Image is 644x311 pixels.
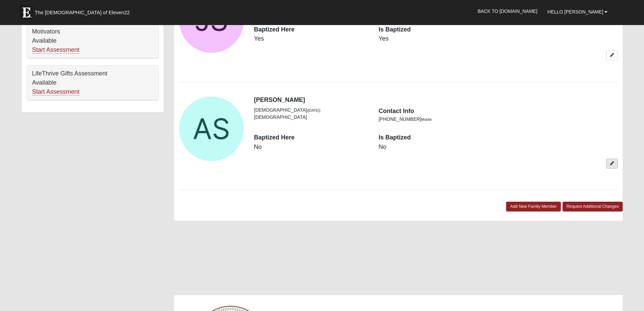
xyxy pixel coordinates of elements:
[548,9,603,15] span: Hello [PERSON_NAME]
[254,25,368,34] dt: Baptized Here
[543,3,613,20] a: Hello [PERSON_NAME]
[379,108,414,114] strong: Contact Info
[379,143,493,152] dd: No
[606,50,618,60] a: Edit Jackson Scholze
[32,46,79,53] a: Start Assessment
[606,159,618,169] a: Edit Alex Scholze
[254,107,368,114] li: [DEMOGRAPHIC_DATA]
[421,117,432,121] small: Mobile
[35,9,130,16] span: The [DEMOGRAPHIC_DATA] of Eleven22
[379,35,493,43] dd: Yes
[254,133,368,142] dt: Baptized Here
[254,35,368,43] dd: Yes
[27,24,158,58] div: Motivators Available
[16,2,151,19] a: The [DEMOGRAPHIC_DATA] of Eleven22
[254,114,368,121] li: [DEMOGRAPHIC_DATA]
[379,133,493,142] dt: Is Baptized
[379,116,493,123] li: [PHONE_NUMBER]
[32,88,79,95] a: Start Assessment
[254,96,618,104] h4: [PERSON_NAME]
[20,6,33,19] img: Eleven22 logo
[473,3,543,20] a: Back to [DOMAIN_NAME]
[563,202,623,212] a: Request Additional Changes
[27,66,158,100] div: LifeThrive Gifts Assessment Available
[307,108,320,112] small: ([DATE])
[254,143,368,152] dd: No
[506,202,561,212] a: Add New Family Member
[379,25,493,34] dt: Is Baptized
[179,96,244,161] a: View Fullsize Photo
